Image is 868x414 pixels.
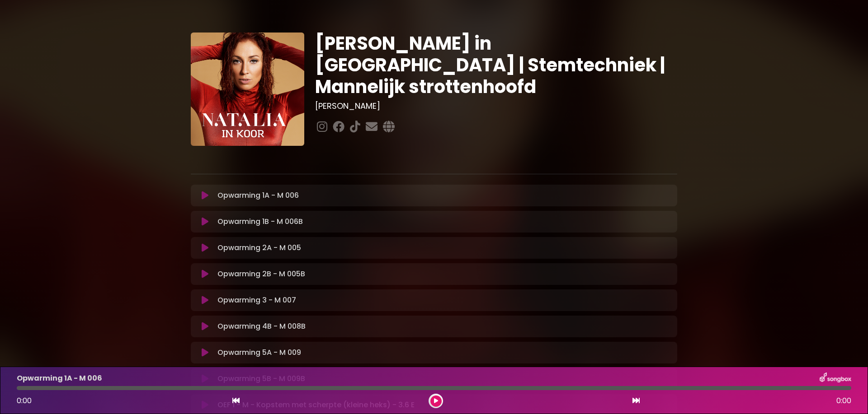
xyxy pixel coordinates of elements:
[191,33,304,146] img: YTVS25JmS9CLUqXqkEhs
[315,33,677,98] h1: [PERSON_NAME] in [GEOGRAPHIC_DATA] | Stemtechniek | Mannelijk strottenhoofd
[17,373,102,384] p: Opwarming 1A - M 006
[217,347,301,358] p: Opwarming 5A - M 009
[217,242,301,253] p: Opwarming 2A - M 005
[217,321,306,332] p: Opwarming 4B - M 008B
[217,269,305,279] p: Opwarming 2B - M 005B
[217,190,299,201] p: Opwarming 1A - M 006
[315,101,677,111] h3: [PERSON_NAME]
[17,395,32,406] span: 0:00
[217,295,296,306] p: Opwarming 3 - M 007
[820,372,851,384] img: songbox-logo-white.png
[217,216,303,227] p: Opwarming 1B - M 006B
[836,395,851,406] span: 0:00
